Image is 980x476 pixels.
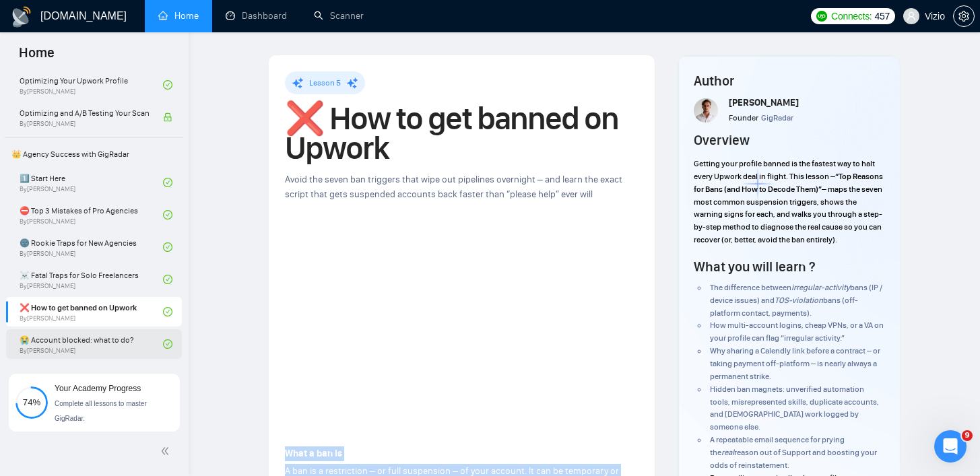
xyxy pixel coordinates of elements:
[226,10,287,22] a: dashboardDashboard
[710,435,845,457] span: A repeatable email sequence for prying the
[953,11,975,22] a: setting
[710,296,858,318] span: bans (off-platform contact, payments).
[694,257,815,276] h4: What you will learn ?
[694,172,883,194] strong: “Top Reasons for Bans (and How to Decode Them)”
[163,80,172,90] span: check-circle
[11,6,32,28] img: logo
[163,112,172,122] span: lock
[163,242,172,252] span: check-circle
[309,78,341,88] span: Lesson 5
[761,113,793,123] span: GigRadar
[710,384,879,432] span: Hidden ban magnets: unverified automation tools, misrepresented skills, duplicate accounts, and [...
[20,265,163,294] a: ☠️ Fatal Traps for Solo FreelancersBy[PERSON_NAME]
[285,448,342,459] strong: What a ban is
[710,283,882,305] span: bans (IP / device issues) and
[694,98,718,123] img: Screenshot+at+Jun+18+10-48-53%E2%80%AFPM.png
[20,168,163,197] a: 1️⃣ Start HereBy[PERSON_NAME]
[163,339,172,349] span: check-circle
[285,174,622,200] span: Avoid the seven ban triggers that wipe out pipelines overnight – and learn the exact script that ...
[710,320,884,343] span: How multi-account logins, cheap VPNs, or a VA on your profile can flag “irregular activity.”
[163,178,172,187] span: check-circle
[816,11,827,22] img: upwork-logo.png
[20,120,149,128] span: By [PERSON_NAME]
[694,71,884,90] h4: Author
[729,113,758,123] span: Founder
[20,200,163,230] a: ⛔ Top 3 Mistakes of Pro AgenciesBy[PERSON_NAME]
[20,297,163,327] a: ❌ How to get banned on UpworkBy[PERSON_NAME]
[694,159,875,181] span: Getting your profile banned is the fastest way to halt every Upwork deal in flight. This lesson –
[953,5,975,27] button: setting
[20,70,163,100] a: Optimizing Your Upwork ProfileBy[PERSON_NAME]
[20,232,163,262] a: 🌚 Rookie Traps for New AgenciesBy[PERSON_NAME]
[775,296,823,305] em: TOS-violation
[158,10,199,22] a: homeHome
[934,430,967,463] iframe: Intercom live chat
[791,283,850,292] em: irregular-activity
[831,9,872,24] span: Connects:
[907,11,916,21] span: user
[710,283,791,292] span: The difference between
[721,448,734,457] em: real
[160,444,174,458] span: double-left
[8,43,65,71] span: Home
[163,275,172,284] span: check-circle
[20,329,163,359] a: 😭 Account blocked: what to do?By[PERSON_NAME]
[20,106,149,120] span: Optimizing and A/B Testing Your Scanner for Better Results
[285,224,639,422] iframe: To enrich screen reader interactions, please activate Accessibility in Grammarly extension settings
[962,430,973,441] span: 9
[954,11,974,22] span: setting
[163,307,172,316] span: check-circle
[55,400,147,422] span: Complete all lessons to master GigRadar.
[15,398,48,407] span: 74%
[874,9,889,24] span: 457
[163,210,172,219] span: check-circle
[710,346,880,381] span: Why sharing a Calendly link before a contract – or taking payment off-platform – is nearly always...
[285,104,639,163] h1: ❌ How to get banned on Upwork
[694,184,882,244] span: – maps the seven most common suspension triggers, shows the warning signs for each, and walks you...
[694,131,750,149] h4: Overview
[6,141,182,168] span: 👑 Agency Success with GigRadar
[314,10,364,22] a: searchScanner
[710,448,877,470] span: reason out of Support and boosting your odds of reinstatement.
[55,384,141,393] span: Your Academy Progress
[729,97,799,108] span: [PERSON_NAME]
